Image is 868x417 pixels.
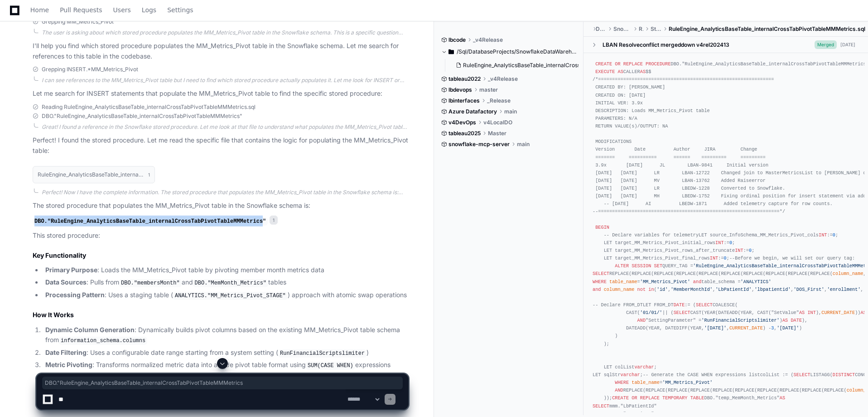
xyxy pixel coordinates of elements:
span: v4DevOps [448,119,476,126]
span: -- Declare FROM_DT [593,302,643,308]
strong: Processing Pattern [45,291,105,299]
span: RuleEngine_AnalyticsBaseTable_internalCrossTabPivotTableMMMetrics.sql [669,25,865,33]
code: DBO."membersMonth" [119,279,182,287]
span: snowflake-mcp-server [448,141,510,148]
span: and [593,287,601,292]
span: DBO."RuleEngine_AnalyticsBaseTable_internalCrossTabPivotTableMMMetrics [45,379,400,387]
span: Home [30,7,49,13]
span: in [648,287,654,292]
button: RuleEngine_AnalyticsBaseTable_internalCrossTabPivotTableMMMetrics.sql1 [33,166,155,183]
span: SESSION [632,263,651,269]
span: Reading RuleEngine_AnalyticsBaseTable_internalCrossTabPivotTableMMMetrics.sql [42,103,256,111]
span: Pull Requests [60,7,102,13]
span: 0 [833,232,835,238]
span: RunAlways [639,25,644,33]
span: tableau2025 [448,130,481,137]
span: main [504,108,517,115]
span: 0 [749,248,752,253]
div: Perfect! Now I have the complete information. The stored procedure that populates the MM_Metrics_... [42,189,408,196]
span: /Sql/DatabaseProjects/SnowflakeDataWarehouse/RunAlways/StoredProcedures [457,48,577,55]
span: lbinterfaces [448,97,480,104]
span: not [637,287,646,292]
span: 'lbpatientid' [754,287,791,292]
li: : Dynamically builds pivot columns based on the existing MM_Metrics_Pivot table schema from [43,325,408,346]
strong: Data Sources [45,278,87,286]
strong: Date Filtering [45,348,87,356]
span: 'MemberMonthId' [671,287,713,292]
span: 'enrollment' [827,287,861,292]
span: SET [654,263,662,269]
span: _v4Release [488,75,518,83]
span: INT [819,232,827,238]
p: I'll help you find which stored procedure populates the MM_Metrics_Pivot table in the Snowflake s... [33,41,408,62]
span: 'RunFinancialScriptslimiter' [701,318,780,323]
span: AS [617,69,623,74]
span: AS [861,310,866,315]
span: PROCEDURE [646,61,670,67]
span: 3 [771,325,774,331]
span: AS [799,310,805,315]
span: lbcode [448,36,466,44]
span: master [479,86,498,93]
span: 'LbPatientId' [715,287,752,292]
div: LBAN Resolveconflict mergeddown v4rel202413 [603,41,729,49]
span: Settings [167,7,193,13]
button: RuleEngine_AnalyticsBaseTable_internalCrossTabPivotTableMMMetrics.sql [452,59,579,72]
span: RuleEngine_AnalyticsBaseTable_internalCrossTabPivotTableMMMetrics.sql [463,62,655,69]
span: column_name [833,271,863,276]
span: '[DATE]' [704,325,726,331]
span: and [693,279,701,285]
h2: How It Works [33,310,408,319]
span: SELECT [674,310,690,315]
span: Users [113,7,131,13]
span: 0 [729,240,732,245]
span: -- Declare variables for telemetry [604,232,699,238]
span: AS [782,318,788,323]
span: WHERE [593,279,607,285]
span: AND [637,318,646,323]
span: INT [715,240,723,245]
div: The user is asking about which stored procedure populates the MM_Metrics_Pivot table in the Snowf... [42,29,408,36]
div: [DATE] [840,41,855,48]
span: ALTER [615,263,629,269]
span: 1 [148,171,150,178]
p: Let me search for INSERT statements that populate the MM_Metrics_Pivot table to find the specific... [33,88,408,99]
p: The stored procedure that populates the MM_Metrics_Pivot table in the Snowflake schema is: [33,201,408,211]
span: StoredProcedures [651,25,661,33]
svg: Directory [448,46,454,57]
li: : Pulls from and tables [43,277,408,288]
li: : Uses a staging table ( ) approach with atomic swap operations [43,290,408,301]
span: v4LocalDO [483,119,512,126]
span: column_name [604,287,635,292]
span: 0 [724,255,727,261]
code: DBO."RuleEngine_AnalyticsBaseTable_internalCrossTabPivotTableMMMetrics" [33,217,268,226]
span: 'id' [657,287,668,292]
span: INT [807,310,815,315]
span: table_name [609,279,637,285]
p: Perfect! I found the stored procedure. Let me read the specific file that contains the logic for ... [33,135,408,156]
span: 1 [270,216,278,225]
h2: Key Functionality [33,251,408,260]
code: ANALYTICS."MM_Metrics_Pivot_STAGE" [173,292,288,300]
strong: Primary Purpose [45,266,97,274]
p: This stored procedure: [33,231,408,241]
code: RunFinancialScriptslimiter [278,349,366,358]
span: DBO."RuleEngine_AnalyticsBaseTable_internalCrossTabPivotTableMMMetrics" [42,113,242,120]
div: Great! I found a reference in the Snowflake stored procedure. Let me look at that file to underst... [42,123,408,131]
span: SELECT [696,302,713,308]
span: BEGIN [595,225,609,230]
span: 'DOS_First' [794,287,825,292]
h1: RuleEngine_AnalyticsBaseTable_internalCrossTabPivotTableMMMetrics.sql [38,172,144,177]
span: EXECUTE [595,69,615,74]
li: : Uses a configurable date range starting from a system setting ( ) [43,348,408,358]
span: Merged [815,40,837,49]
span: lbdevops [448,86,472,93]
span: INT [735,248,743,253]
li: : Loads the MM_Metrics_Pivot table by pivoting member month metrics data [43,265,408,275]
span: Grepping MM_Metrics_Pivot [42,18,114,25]
span: Master [488,130,506,137]
span: _v4Release [473,36,503,44]
span: CREATE [595,61,612,67]
span: 'ANALYTICS' [741,279,772,285]
span: DatabaseProjects [596,25,606,33]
